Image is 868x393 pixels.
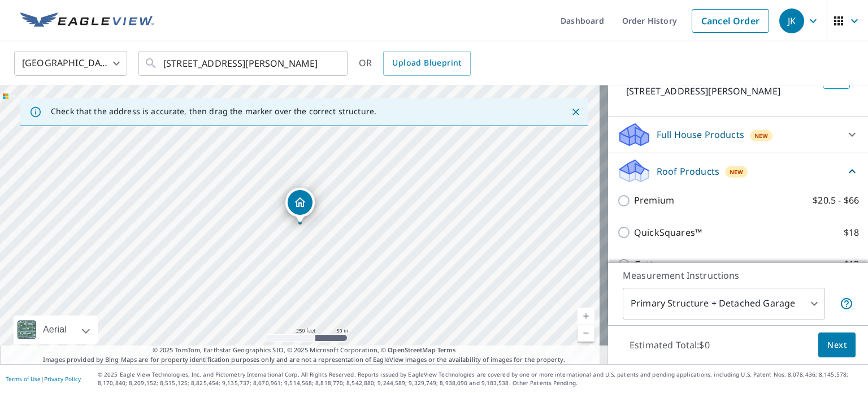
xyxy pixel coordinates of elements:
[359,51,471,76] div: OR
[620,332,719,357] p: Estimated Total: $0
[692,9,769,33] a: Cancel Order
[153,346,456,355] span: © 2025 TomTom, Earthstar Geographics SIO, © 2025 Microsoft Corporation, ©
[754,131,769,140] span: New
[44,375,81,383] a: Privacy Policy
[98,370,862,387] p: © 2025 Eagle View Technologies, Inc. and Pictometry International Corp. All Rights Reserved. Repo...
[634,193,674,208] p: Premium
[568,105,583,119] button: Close
[623,288,825,319] div: Primary Structure + Detached Garage
[813,193,859,208] p: $20.5 - $66
[392,56,461,70] span: Upload Blueprint
[578,308,594,325] a: Current Level 17, Zoom In
[163,47,324,79] input: Search by address or latitude-longitude
[578,325,594,342] a: Current Level 17, Zoom Out
[617,121,859,148] div: Full House ProductsNew
[844,226,859,240] p: $18
[617,158,859,184] div: Roof ProductsNew
[20,12,154,29] img: EV Logo
[6,375,41,383] a: Terms of Use
[14,316,98,344] div: Aerial
[730,167,744,176] span: New
[623,269,853,282] p: Measurement Instructions
[840,297,853,310] span: Your report will include the primary structure and a detached garage if one exists.
[818,332,856,358] button: Next
[14,47,127,79] div: [GEOGRAPHIC_DATA]
[285,188,315,223] div: Dropped pin, building 1, Residential property, 474 Danbury Dr Carol Stream, IL 60188
[657,165,719,178] p: Roof Products
[51,106,376,116] p: Check that the address is accurate, then drag the marker over the correct structure.
[634,226,702,240] p: QuickSquares™
[388,346,435,354] a: OpenStreetMap
[657,128,744,141] p: Full House Products
[634,257,663,271] p: Gutter
[626,84,818,98] p: [STREET_ADDRESS][PERSON_NAME]
[383,51,470,76] a: Upload Blueprint
[779,8,804,33] div: JK
[6,375,81,382] p: |
[40,316,70,344] div: Aerial
[844,257,859,271] p: $13
[827,338,847,352] span: Next
[437,346,456,354] a: Terms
